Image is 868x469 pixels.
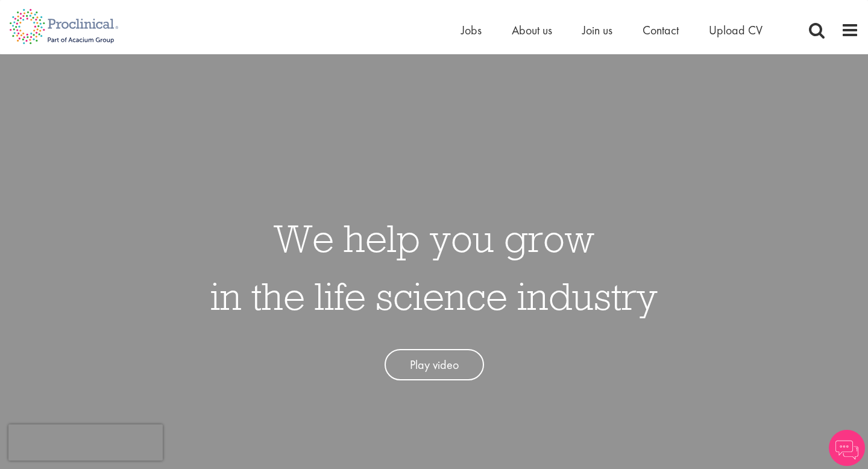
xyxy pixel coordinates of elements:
a: Contact [643,22,679,38]
img: Chatbot [829,430,865,466]
h1: We help you grow in the life science industry [210,209,658,325]
a: Play video [385,349,484,381]
a: About us [512,22,552,38]
a: Upload CV [709,22,763,38]
a: Jobs [461,22,482,38]
a: Join us [582,22,612,38]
